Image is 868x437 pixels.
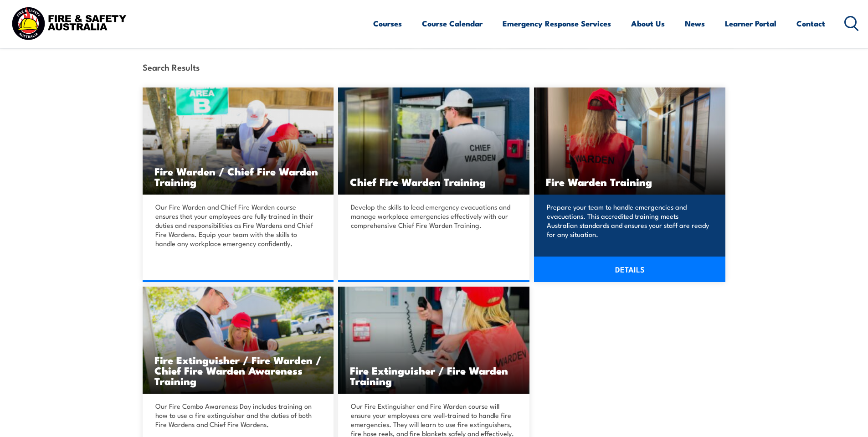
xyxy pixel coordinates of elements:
a: Fire Warden / Chief Fire Warden Training [143,87,334,195]
h3: Fire Warden / Chief Fire Warden Training [154,166,322,187]
a: Course Calendar [422,11,483,36]
a: Learner Portal [725,11,776,36]
h3: Fire Extinguisher / Fire Warden / Chief Fire Warden Awareness Training [154,355,322,386]
p: Our Fire Combo Awareness Day includes training on how to use a fire extinguisher and the duties o... [155,401,318,429]
a: Fire Extinguisher / Fire Warden Training [338,287,529,394]
a: Emergency Response Services [503,11,611,36]
a: News [685,11,705,36]
h3: Fire Warden Training [546,176,714,187]
img: Fire Warden Training [534,87,725,195]
p: Our Fire Warden and Chief Fire Warden course ensures that your employees are fully trained in the... [155,202,318,248]
a: DETAILS [534,257,725,282]
h3: Chief Fire Warden Training [350,176,518,187]
p: Develop the skills to lead emergency evacuations and manage workplace emergencies effectively wit... [351,202,514,230]
a: Courses [373,11,402,36]
img: Fire Combo Awareness Day [143,287,334,394]
a: About Us [631,11,665,36]
img: Fire Extinguisher Fire Warden Training [338,287,529,394]
p: Prepare your team to handle emergencies and evacuations. This accredited training meets Australia... [547,202,710,239]
a: Fire Extinguisher / Fire Warden / Chief Fire Warden Awareness Training [143,287,334,394]
h3: Fire Extinguisher / Fire Warden Training [350,365,518,386]
img: Fire Warden and Chief Fire Warden Training [143,87,334,195]
img: Chief Fire Warden Training [338,87,529,195]
a: Contact [796,11,825,36]
strong: Search Results [143,61,200,73]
